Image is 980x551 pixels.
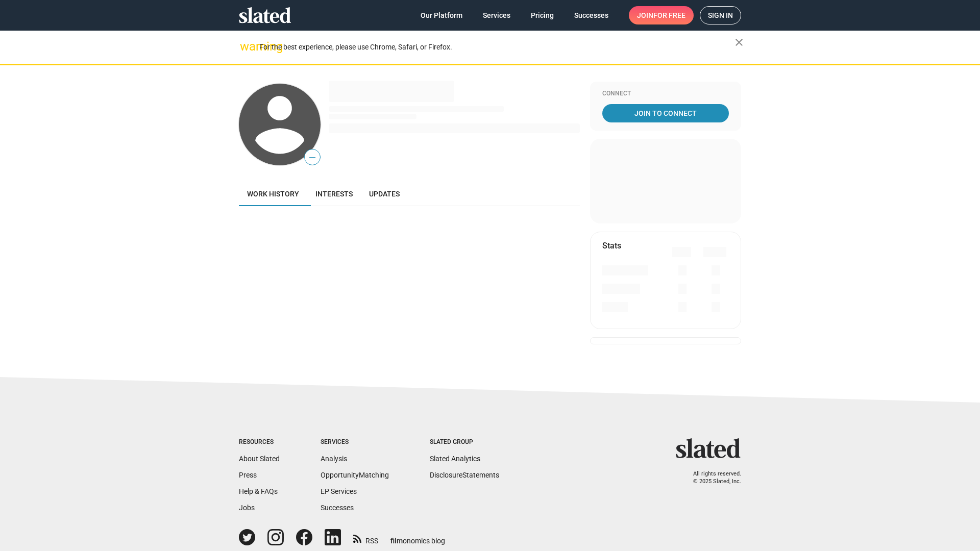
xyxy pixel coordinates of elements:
span: Join To Connect [604,104,727,122]
span: Work history [247,190,299,198]
a: Help & FAQs [239,487,278,495]
span: film [390,537,403,545]
a: Our Platform [412,6,471,24]
span: Services [483,6,510,24]
a: Press [239,471,257,479]
a: Pricing [523,6,562,24]
span: Successes [574,6,608,24]
span: Updates [369,190,400,198]
span: Pricing [531,6,554,24]
a: RSS [353,530,378,546]
mat-icon: close [733,36,745,48]
span: Join [637,6,685,24]
span: for free [653,6,685,24]
div: Slated Group [430,438,499,446]
a: Slated Analytics [430,455,480,463]
mat-icon: warning [240,40,252,53]
div: Connect [602,90,729,98]
a: Updates [361,182,408,206]
span: Interests [315,190,353,198]
a: Successes [566,6,617,24]
a: Work history [239,182,307,206]
div: Resources [239,438,280,446]
mat-card-title: Stats [602,240,621,251]
a: Jobs [239,504,255,512]
span: Sign in [708,7,733,24]
a: Interests [307,182,361,206]
span: — [305,151,320,164]
a: EP Services [321,487,357,495]
a: Analysis [321,455,347,463]
a: Services [475,6,519,24]
a: DisclosureStatements [430,471,499,479]
a: OpportunityMatching [321,471,389,479]
div: Services [321,438,389,446]
span: Our Platform [421,6,462,24]
a: Successes [321,504,354,512]
a: Joinfor free [629,6,694,24]
a: About Slated [239,455,280,463]
a: Join To Connect [602,104,729,122]
p: All rights reserved. © 2025 Slated, Inc. [682,470,741,485]
div: For the best experience, please use Chrome, Safari, or Firefox. [259,40,735,54]
a: Sign in [700,6,741,24]
a: filmonomics blog [390,528,445,546]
